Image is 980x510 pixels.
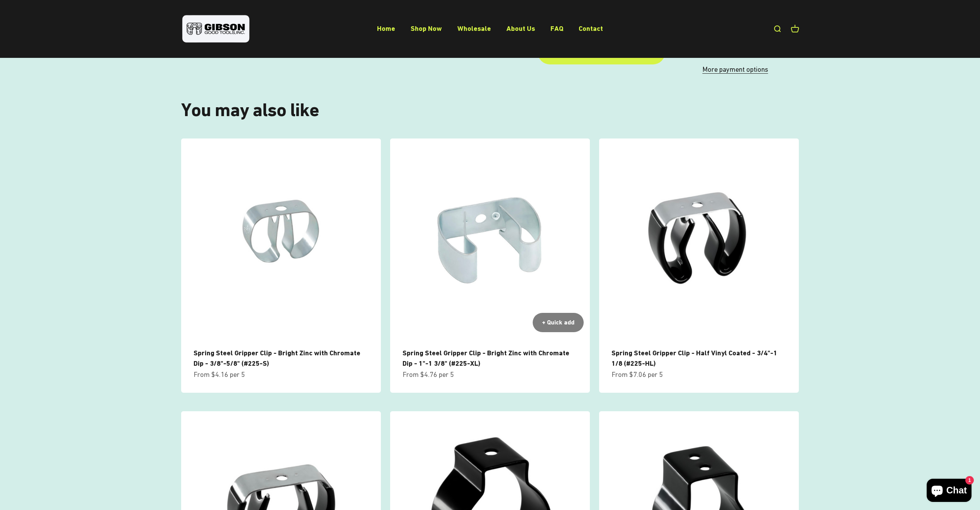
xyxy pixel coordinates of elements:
[611,349,777,367] a: Spring Steel Gripper Clip - Half Vinyl Coated - 3/4"-1 1/8 (#225-HL)
[506,24,535,32] a: About Us
[377,24,395,32] a: Home
[390,138,590,338] img: close up of a spring steel gripper clip, tool clip, durable, secure holding, Excellent corrosion ...
[403,369,454,380] sale-price: From $4.76 per 5
[611,369,663,380] sale-price: From $7.06 per 5
[411,24,442,32] a: Shop Now
[457,24,491,32] a: Wholesale
[671,64,799,75] a: More payment options
[181,99,319,120] split-lines: You may also like
[550,24,563,32] a: FAQ
[194,349,360,367] a: Spring Steel Gripper Clip - Bright Zinc with Chromate Dip - 3/8"-5/8" (#225-S)
[403,349,569,367] a: Spring Steel Gripper Clip - Bright Zinc with Chromate Dip - 1"-1 3/8" (#225-XL)
[579,24,603,32] a: Contact
[924,479,974,504] inbox-online-store-chat: Shopify online store chat
[533,313,584,332] button: + Quick add
[542,317,574,328] div: + Quick add
[194,369,245,380] sale-price: From $4.16 per 5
